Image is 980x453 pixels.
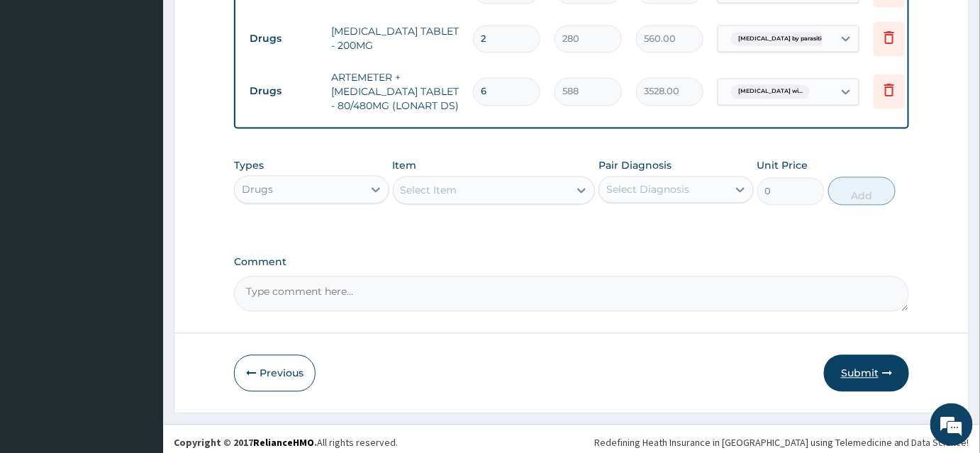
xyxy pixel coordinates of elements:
[82,136,196,279] span: We're online!
[731,32,857,46] span: [MEDICAL_DATA] by parasitic worms...
[324,63,466,120] td: ARTEMETER + [MEDICAL_DATA] TABLET - 80/480MG (LONART DS)
[598,158,672,172] label: Pair Diagnosis
[234,354,316,391] button: Previous
[234,256,909,268] label: Comment
[824,354,909,391] button: Submit
[74,79,238,98] div: Chat with us now
[242,182,273,196] div: Drugs
[731,84,810,99] span: [MEDICAL_DATA] wi...
[233,7,267,41] div: Minimize live chat window
[594,435,969,449] div: Redefining Heath Insurance in [GEOGRAPHIC_DATA] using Telemedicine and Data Science!
[234,160,264,172] label: Types
[243,78,324,104] td: Drugs
[606,182,689,196] div: Select Diagnosis
[243,26,324,52] td: Drugs
[324,17,466,60] td: [MEDICAL_DATA] TABLET - 200MG
[757,158,808,172] label: Unit Price
[253,436,314,449] a: RelianceHMO
[7,302,270,352] textarea: Type your message and hit 'Enter'
[401,183,457,197] div: Select Item
[828,177,896,205] button: Add
[174,436,317,449] strong: Copyright © 2017 .
[393,158,417,172] label: Item
[26,71,57,106] img: d_794563401_company_1708531726252_794563401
